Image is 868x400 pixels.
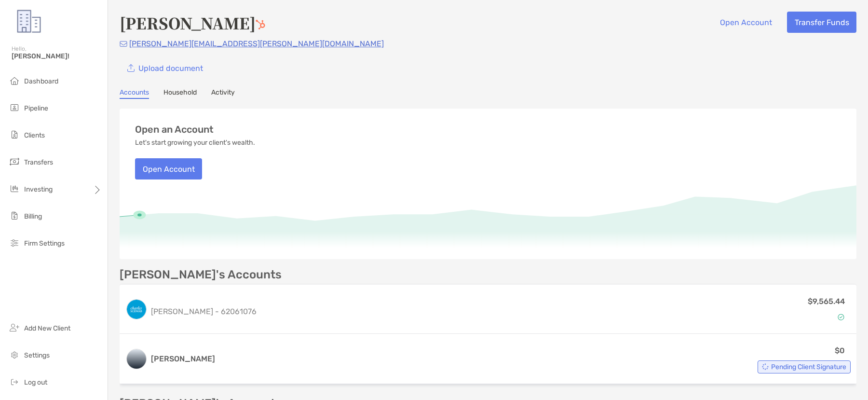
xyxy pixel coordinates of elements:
[835,345,845,357] p: $0
[9,322,20,333] img: add_new_client icon
[808,295,845,307] p: $9,565.44
[120,12,265,34] h4: [PERSON_NAME]
[787,12,856,33] button: Transfer Funds
[151,305,257,317] p: [PERSON_NAME] - 62061076
[712,12,779,33] button: Open Account
[24,378,47,386] span: Log out
[9,75,20,86] img: dashboard icon
[9,102,20,113] img: pipeline icon
[151,353,215,365] h3: [PERSON_NAME]
[120,41,127,47] img: Email Icon
[24,131,45,139] span: Clients
[256,20,265,29] img: Hubspot Icon
[9,156,20,167] img: transfers icon
[838,314,844,320] img: Account Status icon
[762,363,769,370] img: Account Status icon
[127,300,146,319] img: logo account
[24,158,53,166] span: Transfers
[120,57,210,79] a: Upload document
[135,139,255,147] p: Let's start growing your client's wealth.
[211,88,235,99] a: Activity
[127,64,135,72] img: button icon
[24,185,53,193] span: Investing
[24,104,48,112] span: Pipeline
[24,239,65,248] span: Firm Settings
[12,52,102,60] span: [PERSON_NAME]!
[9,210,20,221] img: billing icon
[135,158,202,179] button: Open Account
[120,88,149,99] a: Accounts
[163,88,197,99] a: Household
[9,376,20,387] img: logout icon
[771,364,846,370] span: Pending Client Signature
[120,269,282,281] p: [PERSON_NAME]'s Accounts
[127,349,146,369] img: logo account
[24,77,58,85] span: Dashboard
[9,129,20,140] img: clients icon
[24,212,42,221] span: Billing
[24,351,50,359] span: Settings
[12,4,46,39] img: Zoe Logo
[129,38,384,50] p: [PERSON_NAME][EMAIL_ADDRESS][PERSON_NAME][DOMAIN_NAME]
[9,237,20,248] img: firm-settings icon
[256,12,265,34] a: Go to Hubspot Deal
[24,324,70,332] span: Add New Client
[135,124,214,135] h3: Open an Account
[9,349,20,360] img: settings icon
[9,183,20,194] img: investing icon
